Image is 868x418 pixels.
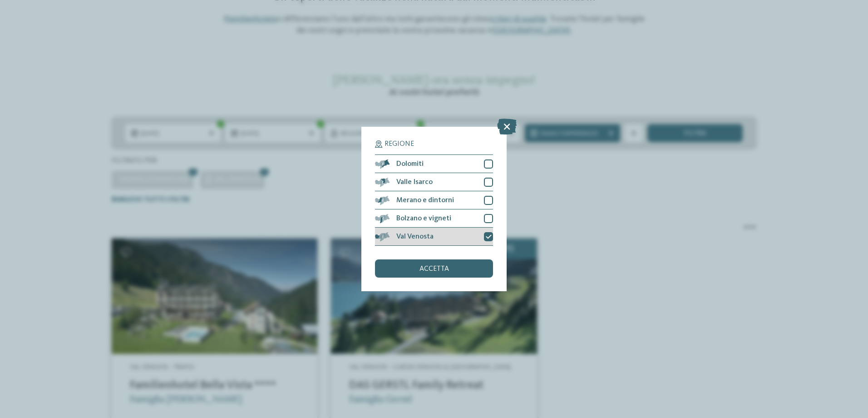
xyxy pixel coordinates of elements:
span: Valle Isarco [396,179,433,186]
span: Merano e dintorni [396,197,454,204]
span: accetta [419,265,449,273]
span: Regione [385,140,414,148]
span: Dolomiti [396,160,424,168]
span: Val Venosta [396,233,434,240]
span: Bolzano e vigneti [396,215,451,222]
